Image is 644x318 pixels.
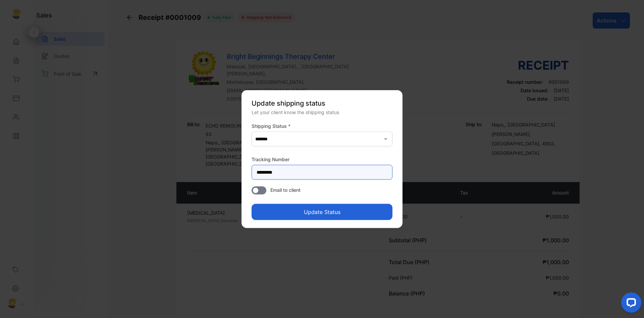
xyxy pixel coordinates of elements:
[616,290,644,318] iframe: LiveChat chat widget
[252,108,392,115] div: Let your client know the shipping status
[252,122,392,129] label: Shipping Status
[252,156,289,163] label: Tracking Number
[252,204,392,220] button: Update Status
[270,186,301,193] span: Email to client
[252,98,392,108] p: Update shipping status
